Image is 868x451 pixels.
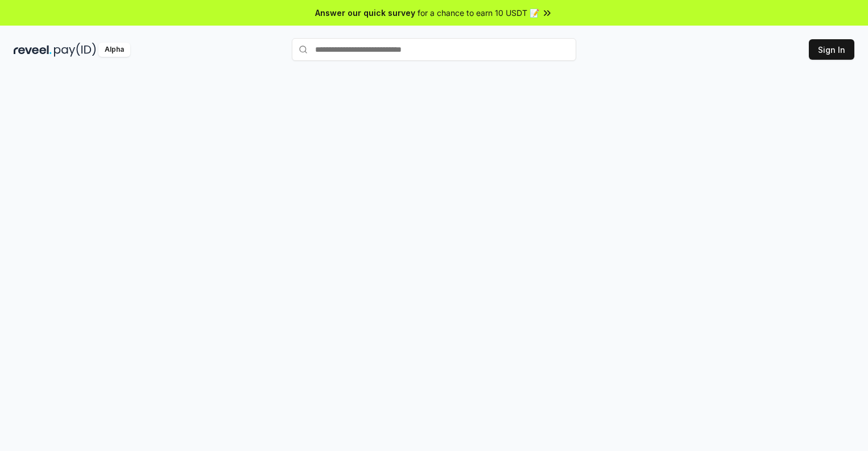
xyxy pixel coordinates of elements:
[809,39,854,60] button: Sign In
[54,43,96,57] img: pay_id
[418,7,539,19] span: for a chance to earn 10 USDT 📝
[315,7,415,19] span: Answer our quick survey
[14,43,52,57] img: reveel_dark
[98,43,130,57] div: Alpha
